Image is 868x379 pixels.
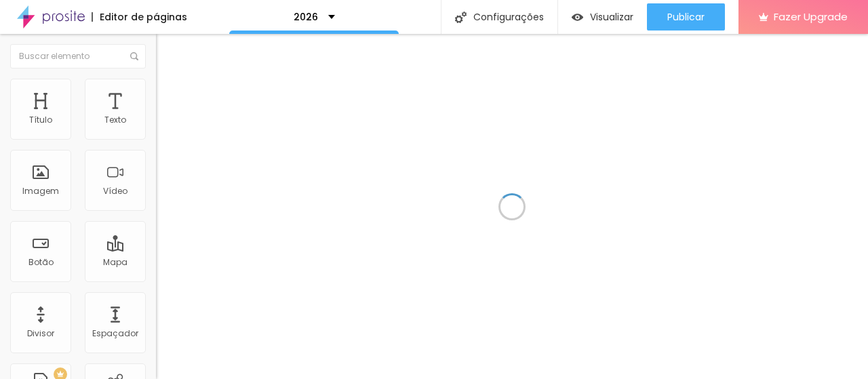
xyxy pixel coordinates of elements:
[103,258,127,267] div: Mapa
[558,3,647,31] button: Visualizar
[103,186,127,196] div: Vídeo
[27,329,54,338] div: Divisor
[590,12,633,22] span: Visualizar
[294,12,318,22] p: 2026
[455,12,467,23] img: Icone
[29,115,52,125] div: Título
[28,258,54,267] div: Botão
[572,12,583,23] img: view-1.svg
[22,186,59,196] div: Imagem
[92,12,187,22] div: Editor de páginas
[647,3,725,31] button: Publicar
[774,11,848,22] span: Fazer Upgrade
[667,12,705,22] span: Publicar
[10,44,146,68] input: Buscar elemento
[92,329,138,338] div: Espaçador
[104,115,126,125] div: Texto
[130,52,138,60] img: Icone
